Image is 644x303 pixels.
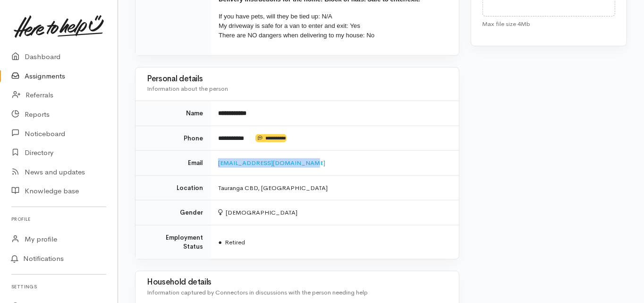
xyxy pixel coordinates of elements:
[218,208,297,216] span: [DEMOGRAPHIC_DATA]
[136,200,211,225] td: Gender
[218,159,325,167] a: [EMAIL_ADDRESS][DOMAIN_NAME]
[136,126,211,151] td: Phone
[147,85,228,93] span: Information about the person
[483,17,615,29] div: Max file size 4Mb
[218,238,245,246] span: Retired
[147,278,448,287] h3: Household details
[136,101,211,126] td: Name
[11,280,106,293] h6: Settings
[218,238,222,246] span: ●
[219,13,374,39] span: If you have pets, will they be tied up: N/A My driveway is safe for a van to enter and exit: Yes ...
[147,75,448,84] h3: Personal details
[136,151,211,176] td: Email
[147,288,368,296] span: Information captured by Connectors in discussions with the person needing help
[136,225,211,259] td: Employment Status
[11,213,106,225] h6: Profile
[136,175,211,200] td: Location
[211,175,458,200] td: Tauranga CBD, [GEOGRAPHIC_DATA]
